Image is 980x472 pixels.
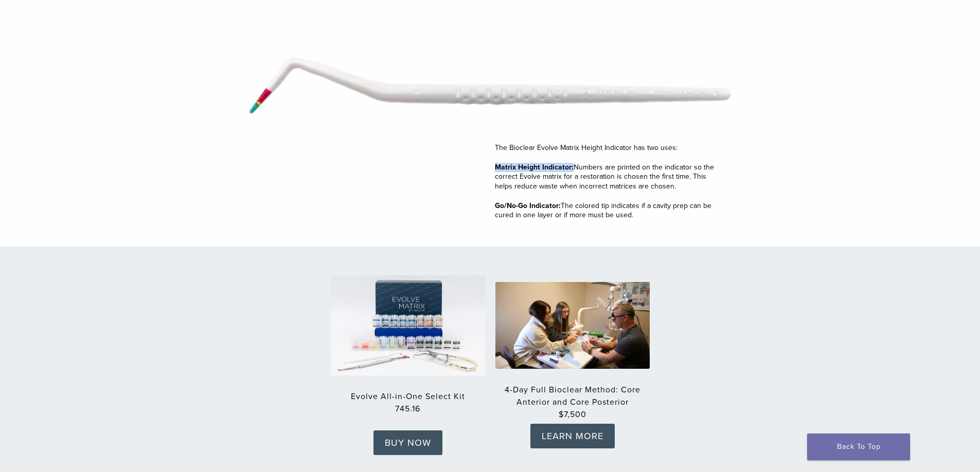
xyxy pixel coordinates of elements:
strong: 745.16 [331,403,485,415]
p: The colored tip indicates if a cavity prep can be cured in one layer or if more must be used. [495,201,732,220]
strong: Go/No-Go Indicator: [495,201,561,210]
a: BUY NOW [373,430,442,455]
strong: $7,500 [495,408,650,421]
strong: Matrix Height Indicator: [495,163,574,172]
a: 4-Day Full Bioclear Method: Core Anterior and Core Posterior$7,500 [495,385,650,421]
p: The Bioclear Evolve Matrix Height Indicator has two uses: [495,143,732,153]
a: Back To Top [807,433,910,460]
p: Numbers are printed on the indicator so the correct Evolve matrix for a restoration is chosen the... [495,163,732,191]
a: LEARN MORE [530,424,615,448]
a: Evolve All-in-One Select Kit745.16 [331,391,485,415]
